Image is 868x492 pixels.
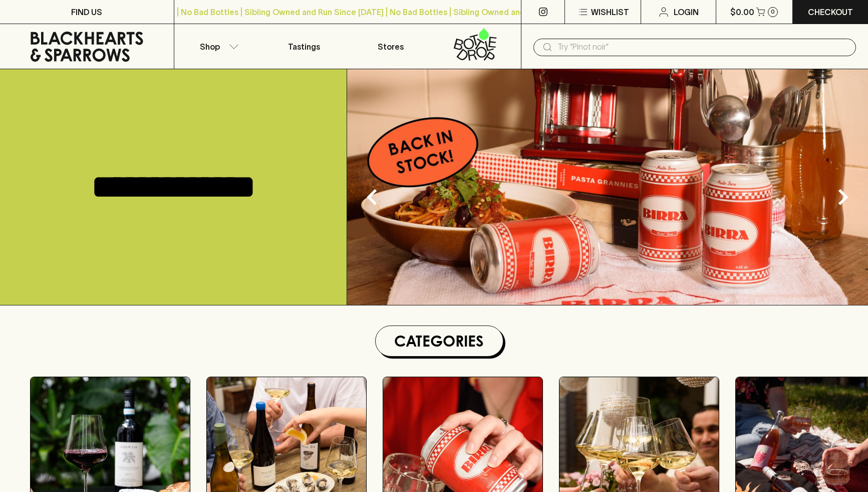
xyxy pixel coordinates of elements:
button: Previous [352,177,392,217]
p: Shop [200,41,220,53]
p: FIND US [71,6,102,18]
input: Try "Pinot noir" [557,39,848,55]
p: 0 [771,9,775,15]
button: Next [823,177,863,217]
button: Shop [174,24,261,69]
p: Checkout [808,6,853,18]
p: $0.00 [730,6,754,18]
p: Tastings [288,41,320,53]
h1: Categories [380,330,499,352]
p: Wishlist [591,6,629,18]
p: Login [674,6,699,18]
a: Stores [348,24,434,69]
a: Tastings [261,24,348,69]
p: Stores [378,41,404,53]
img: optimise [347,69,868,305]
